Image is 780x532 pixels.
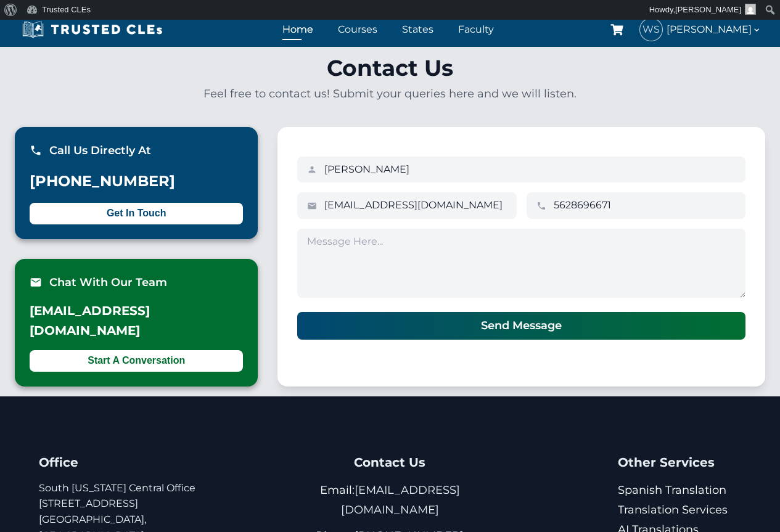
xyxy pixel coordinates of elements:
[455,20,497,38] a: Faculty
[640,18,662,41] span: WS
[15,55,765,80] h2: Contact Us
[49,142,151,160] span: Call Us Directly At
[667,22,762,38] span: [PERSON_NAME]
[279,20,316,38] a: Home
[30,301,243,340] p: [EMAIL_ADDRESS][DOMAIN_NAME]
[30,207,243,219] a: Get In Touch
[335,20,380,38] a: Courses
[30,203,243,224] button: Get In Touch
[30,170,243,193] p: [PHONE_NUMBER]
[283,480,497,520] p: Email:
[18,20,166,39] img: Trusted CLEs
[49,274,167,292] span: Chat With Our Team
[39,452,253,473] h4: Office
[341,483,460,517] a: [EMAIL_ADDRESS][DOMAIN_NAME]
[283,452,497,473] h4: Contact Us
[618,503,728,517] a: Translation Services
[30,354,243,366] a: Start A Conversation
[30,350,243,371] button: Start A Conversation
[618,483,726,497] a: Spanish Translation
[618,452,741,473] h4: Other Services
[15,85,765,102] p: Feel free to contact us! Submit your queries here and we will listen.
[297,312,745,340] button: Send Message
[399,20,437,38] a: States
[675,5,741,14] span: [PERSON_NAME]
